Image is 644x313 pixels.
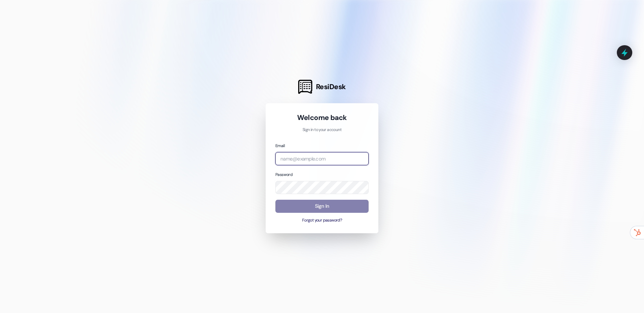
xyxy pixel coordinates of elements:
img: ResiDesk Logo [298,80,312,94]
button: Forgot your password? [275,217,369,224]
span: ResiDesk [316,82,346,91]
input: name@example.com [275,152,369,165]
label: Password [275,172,292,177]
label: Email [275,143,285,148]
button: Sign In [275,200,369,213]
h1: Welcome back [275,113,369,122]
p: Sign in to your account [275,127,369,133]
